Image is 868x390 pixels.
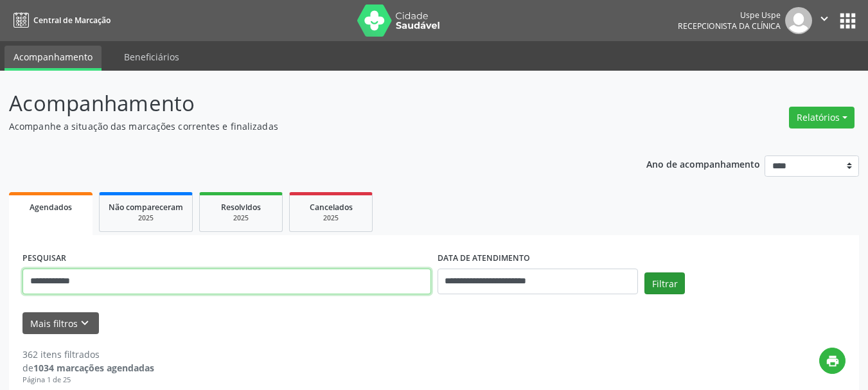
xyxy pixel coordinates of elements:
img: img [785,7,812,34]
button: Mais filtroskeyboard_arrow_down [22,312,99,335]
label: DATA DE ATENDIMENTO [438,249,530,269]
button: print [819,348,846,374]
span: Não compareceram [109,202,183,213]
div: 2025 [299,213,363,223]
span: Resolvidos [221,202,261,213]
button: apps [837,10,859,32]
div: Página 1 de 25 [22,375,154,386]
span: Recepcionista da clínica [678,21,781,31]
div: 2025 [209,213,273,223]
i:  [817,12,831,26]
div: 362 itens filtrados [22,348,154,361]
a: Beneficiários [115,46,188,68]
label: PESQUISAR [22,249,66,269]
div: de [22,361,154,375]
i: print [826,354,840,368]
p: Acompanhamento [9,87,604,120]
button: Filtrar [644,272,685,294]
span: Agendados [30,202,72,213]
div: Uspe Uspe [678,10,781,21]
div: 2025 [109,213,183,223]
button:  [812,7,837,34]
strong: 1034 marcações agendadas [33,362,154,374]
i: keyboard_arrow_down [78,316,92,330]
p: Acompanhe a situação das marcações correntes e finalizadas [9,120,604,133]
p: Ano de acompanhamento [646,155,760,172]
a: Central de Marcação [9,10,111,31]
a: Acompanhamento [4,46,102,71]
button: Relatórios [789,107,855,129]
span: Cancelados [310,202,353,213]
span: Central de Marcação [33,15,111,26]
